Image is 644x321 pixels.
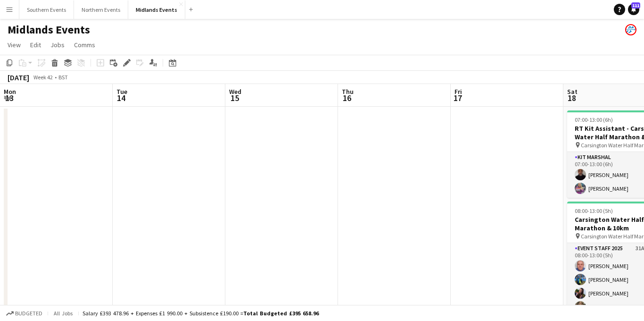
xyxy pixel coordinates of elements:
span: Jobs [50,41,65,49]
span: 17 [453,93,462,103]
span: Fri [454,87,462,96]
button: Midlands Events [128,0,185,19]
h1: Midlands Events [8,23,90,37]
span: Mon [4,87,16,96]
span: Comms [74,41,95,49]
span: Budgeted [15,310,42,317]
span: Sat [567,87,578,96]
span: View [8,41,21,49]
button: Budgeted [5,308,44,319]
span: 18 [566,93,578,103]
button: Northern Events [74,0,128,19]
div: [DATE] [8,73,29,82]
button: Southern Events [19,0,74,19]
div: BST [58,74,68,81]
span: Tue [116,87,127,96]
span: Wed [229,87,241,96]
span: 13 [2,93,16,103]
span: 14 [115,93,127,103]
a: 111 [628,4,639,15]
a: Jobs [47,39,68,51]
span: 111 [631,2,640,8]
span: Total Budgeted £395 658.96 [243,310,319,317]
span: Week 42 [31,74,55,81]
span: 15 [228,93,241,103]
span: Edit [30,41,41,49]
a: View [4,39,25,51]
a: Edit [26,39,45,51]
span: 16 [340,93,354,103]
span: 08:00-13:00 (5h) [575,207,613,214]
div: Salary £393 478.96 + Expenses £1 990.00 + Subsistence £190.00 = [83,310,319,317]
app-user-avatar: RunThrough Events [625,24,636,35]
span: All jobs [52,310,74,317]
span: Thu [342,87,354,96]
a: Comms [70,39,99,51]
span: 07:00-13:00 (6h) [575,116,613,123]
